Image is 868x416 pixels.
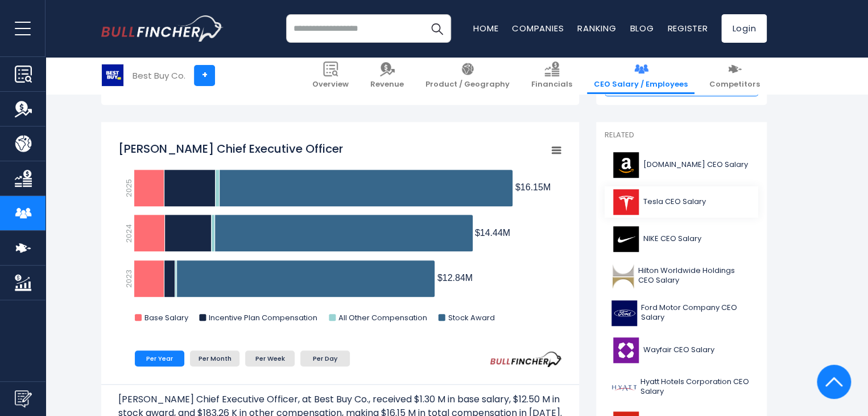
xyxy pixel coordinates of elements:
[702,57,767,94] a: Competitors
[721,14,767,43] a: Login
[643,160,748,170] span: [DOMAIN_NAME] CEO Salary
[641,303,751,323] span: Ford Motor Company CEO Salary
[300,350,350,366] li: Per Day
[101,15,224,42] a: Go to homepage
[123,270,134,288] text: 2023
[194,65,215,86] a: +
[123,179,134,197] text: 2025
[118,141,343,157] tspan: [PERSON_NAME] Chief Executive Officer
[312,80,349,89] span: Overview
[594,80,688,89] span: CEO Salary / Employees
[531,80,572,89] span: Financials
[605,186,758,218] a: Tesla CEO Salary
[190,350,239,366] li: Per Month
[209,312,317,323] text: Incentive Plan Compensation
[448,312,495,323] text: Stock Award
[667,22,708,34] a: Register
[473,22,498,34] a: Home
[135,350,184,366] li: Per Year
[370,80,404,89] span: Revenue
[640,377,751,397] span: Hyatt Hotels Corporation CEO Salary
[605,260,758,292] a: Hilton Worldwide Holdings CEO Salary
[305,57,356,94] a: Overview
[643,234,701,244] span: NIKE CEO Salary
[102,64,123,86] img: BBY logo
[630,22,654,34] a: Blog
[611,374,637,400] img: H logo
[419,57,516,94] a: Product / Geography
[338,312,427,323] text: All Other Compensation
[524,57,579,94] a: Financials
[133,69,185,82] div: Best Buy Co.
[425,80,510,89] span: Product / Geography
[423,14,451,43] button: Search
[437,273,473,283] tspan: $12.84M
[587,57,695,94] a: CEO Salary / Employees
[605,372,758,403] a: Hyatt Hotels Corporation CEO Salary
[515,182,551,192] tspan: $16.15M
[605,297,758,329] a: Ford Motor Company CEO Salary
[512,22,564,34] a: Companies
[605,130,758,140] p: Related
[605,335,758,366] a: Wayfair CEO Salary
[605,149,758,181] a: [DOMAIN_NAME] CEO Salary
[101,15,224,42] img: bullfincher logo
[577,22,616,34] a: Ranking
[363,57,411,94] a: Revenue
[611,337,640,363] img: W logo
[475,228,510,238] tspan: $14.44M
[245,350,295,366] li: Per Week
[611,226,640,252] img: NKE logo
[709,80,760,89] span: Competitors
[611,300,638,326] img: F logo
[611,189,640,215] img: TSLA logo
[118,135,562,335] svg: Corie Barry Chief Executive Officer
[144,312,189,323] text: Base Salary
[611,263,635,289] img: HLT logo
[643,197,706,207] span: Tesla CEO Salary
[611,152,640,178] img: AMZN logo
[605,223,758,255] a: NIKE CEO Salary
[638,266,751,286] span: Hilton Worldwide Holdings CEO Salary
[123,224,134,243] text: 2024
[643,345,714,355] span: Wayfair CEO Salary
